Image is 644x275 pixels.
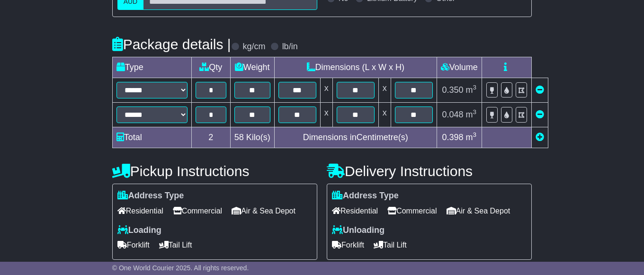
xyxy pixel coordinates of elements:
td: Volume [437,57,482,78]
span: m [466,110,477,119]
span: Forklift [117,238,150,252]
h4: Package details | [112,36,231,52]
td: x [378,103,391,127]
td: Total [112,127,191,148]
sup: 3 [473,108,477,115]
span: Commercial [173,204,222,218]
span: Forklift [332,238,364,252]
td: x [320,103,332,127]
td: x [320,78,332,103]
span: Air & Sea Depot [447,204,510,218]
td: Kilo(s) [230,127,274,148]
span: Commercial [387,204,437,218]
span: Tail Lift [374,238,407,252]
a: Remove this item [536,110,544,119]
label: Unloading [332,225,385,236]
span: Residential [117,204,163,218]
label: kg/cm [243,42,266,52]
td: Dimensions in Centimetre(s) [274,127,437,148]
td: Qty [191,57,230,78]
span: m [466,133,477,142]
span: 0.398 [442,133,463,142]
label: Loading [117,225,161,236]
span: 0.048 [442,110,463,119]
h4: Pickup Instructions [112,163,317,179]
span: Air & Sea Depot [232,204,295,218]
label: Address Type [117,191,184,201]
td: Dimensions (L x W x H) [274,57,437,78]
h4: Delivery Instructions [327,163,532,179]
span: 58 [234,133,244,142]
a: Remove this item [536,85,544,95]
sup: 3 [473,84,477,91]
a: Add new item [536,133,544,142]
td: Weight [230,57,274,78]
td: 2 [191,127,230,148]
label: Address Type [332,191,399,201]
label: lb/in [282,42,298,52]
span: Tail Lift [159,238,192,252]
td: Type [112,57,191,78]
span: © One World Courier 2025. All rights reserved. [112,264,249,272]
span: m [466,85,477,95]
sup: 3 [473,131,477,138]
span: Residential [332,204,378,218]
span: 0.350 [442,85,463,95]
td: x [378,78,391,103]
